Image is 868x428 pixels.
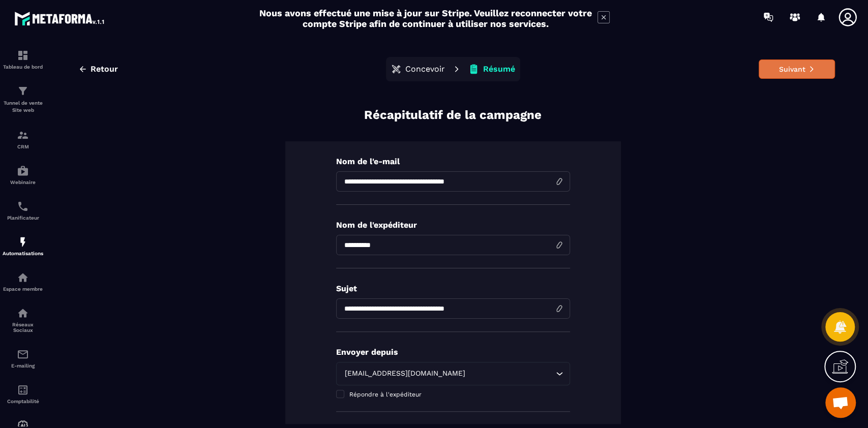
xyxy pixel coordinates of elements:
button: Résumé [465,59,518,79]
a: automationsautomationsEspace membre [3,264,43,299]
span: Répondre à l'expéditeur [349,391,422,398]
div: Ouvrir le chat [825,387,856,418]
p: Planificateur [3,215,43,221]
a: automationsautomationsWebinaire [3,157,43,193]
span: Retour [91,64,118,74]
img: automations [17,165,29,177]
p: Nom de l'expéditeur [336,220,570,230]
img: formation [17,129,29,141]
a: formationformationTunnel de vente Site web [3,77,43,121]
div: Search for option [336,362,570,385]
p: Webinaire [3,179,43,185]
img: logo [14,9,106,27]
h2: Nous avons effectué une mise à jour sur Stripe. Veuillez reconnecter votre compte Stripe afin de ... [259,8,592,29]
p: E-mailing [3,363,43,369]
img: formation [17,49,29,62]
p: Comptabilité [3,399,43,404]
p: Réseaux Sociaux [3,322,43,333]
a: formationformationTableau de bord [3,42,43,77]
p: Résumé [483,64,515,74]
p: Espace membre [3,286,43,292]
a: social-networksocial-networkRéseaux Sociaux [3,299,43,341]
button: Concevoir [388,59,448,79]
p: Récapitulatif de la campagne [364,107,542,124]
img: accountant [17,384,29,396]
img: social-network [17,307,29,319]
p: Tableau de bord [3,64,43,70]
a: formationformationCRM [3,121,43,157]
button: Suivant [759,59,835,79]
p: Automatisations [3,251,43,256]
p: Sujet [336,284,570,293]
img: automations [17,271,29,284]
button: Retour [71,60,126,78]
p: CRM [3,144,43,149]
span: [EMAIL_ADDRESS][DOMAIN_NAME] [343,368,468,379]
a: automationsautomationsAutomatisations [3,228,43,264]
img: automations [17,236,29,248]
p: Tunnel de vente Site web [3,100,43,114]
img: formation [17,85,29,97]
p: Nom de l'e-mail [336,157,570,166]
p: Concevoir [405,64,445,74]
a: accountantaccountantComptabilité [3,376,43,412]
p: Envoyer depuis [336,347,570,357]
input: Search for option [468,368,553,379]
img: scheduler [17,200,29,212]
a: emailemailE-mailing [3,341,43,376]
img: email [17,348,29,360]
a: schedulerschedulerPlanificateur [3,193,43,228]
